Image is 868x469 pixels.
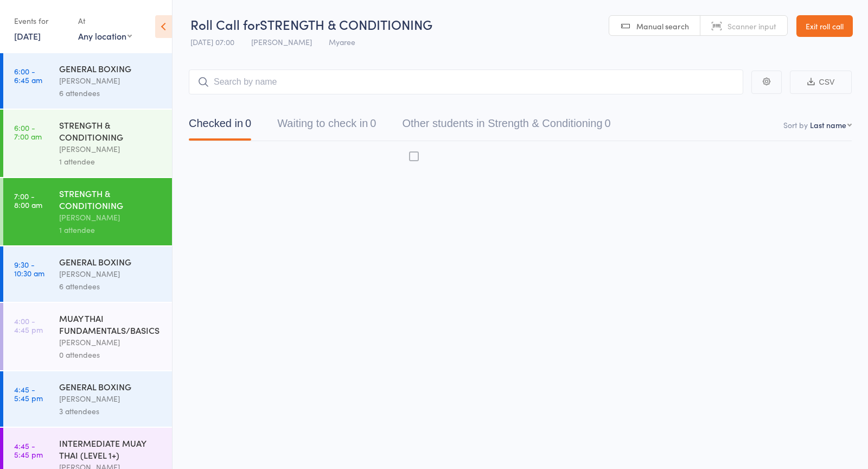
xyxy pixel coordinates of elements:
div: GENERAL BOXING [59,62,163,74]
a: 6:00 -6:45 amGENERAL BOXING[PERSON_NAME]6 attendees [3,53,172,109]
div: 3 attendees [59,405,163,417]
div: [PERSON_NAME] [59,268,163,280]
input: Search by name [189,69,743,94]
time: 4:45 - 5:45 pm [14,385,43,402]
time: 4:45 - 5:45 pm [14,441,43,459]
button: Waiting to check in0 [277,112,376,141]
span: Manual search [636,21,689,31]
div: STRENGTH & CONDITIONING [59,119,163,143]
span: STRENGTH & CONDITIONING [260,15,432,33]
div: [PERSON_NAME] [59,211,163,224]
div: 1 attendee [59,224,163,236]
div: 0 [605,117,611,129]
div: 6 attendees [59,87,163,99]
div: STRENGTH & CONDITIONING [59,187,163,211]
div: 0 [245,117,251,129]
div: Events for [14,12,67,30]
div: 0 attendees [59,348,163,361]
div: [PERSON_NAME] [59,336,163,348]
time: 6:00 - 7:00 am [14,123,42,141]
div: MUAY THAI FUNDAMENTALS/BASICS [59,312,163,336]
div: [PERSON_NAME] [59,392,163,405]
span: Myaree [329,36,355,47]
div: 1 attendee [59,155,163,168]
time: 4:00 - 4:45 pm [14,316,43,334]
a: 4:00 -4:45 pmMUAY THAI FUNDAMENTALS/BASICS[PERSON_NAME]0 attendees [3,303,172,370]
span: Scanner input [727,21,776,31]
button: Other students in Strength & Conditioning0 [402,112,610,141]
span: [DATE] 07:00 [190,36,234,47]
div: At [78,12,132,30]
a: 7:00 -8:00 amSTRENGTH & CONDITIONING[PERSON_NAME]1 attendee [3,178,172,245]
time: 9:30 - 10:30 am [14,260,44,277]
a: 6:00 -7:00 amSTRENGTH & CONDITIONING[PERSON_NAME]1 attendee [3,110,172,177]
time: 6:00 - 6:45 am [14,67,42,84]
span: [PERSON_NAME] [251,36,312,47]
div: Any location [78,30,132,42]
button: Checked in0 [189,112,251,141]
a: Exit roll call [796,15,853,37]
a: [DATE] [14,30,41,42]
div: INTERMEDIATE MUAY THAI (LEVEL 1+) [59,437,163,461]
div: GENERAL BOXING [59,381,163,392]
time: 7:00 - 8:00 am [14,192,42,209]
div: GENERAL BOXING [59,256,163,268]
div: Last name [810,119,846,130]
button: CSV [790,71,852,94]
div: 0 [370,117,376,129]
a: 9:30 -10:30 amGENERAL BOXING[PERSON_NAME]6 attendees [3,246,172,302]
div: 6 attendees [59,280,163,293]
div: [PERSON_NAME] [59,143,163,155]
a: 4:45 -5:45 pmGENERAL BOXING[PERSON_NAME]3 attendees [3,371,172,427]
div: [PERSON_NAME] [59,74,163,87]
label: Sort by [783,119,808,130]
span: Roll Call for [190,15,260,33]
